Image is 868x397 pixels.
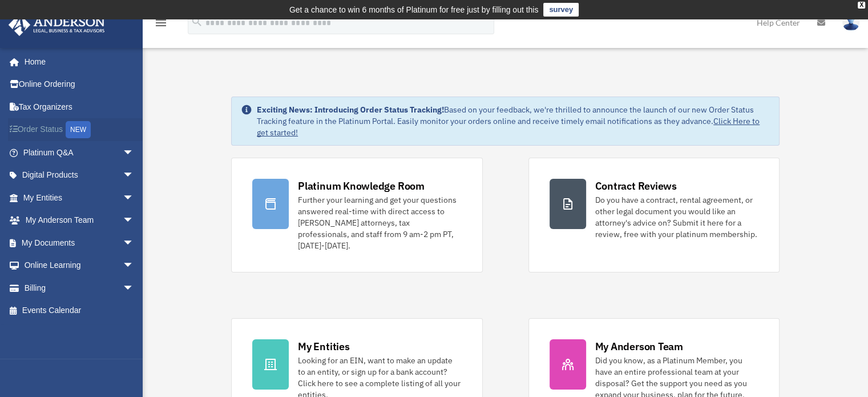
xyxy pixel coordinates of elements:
div: Further your learning and get your questions answered real-time with direct access to [PERSON_NAM... [298,194,461,251]
a: survey [543,3,579,17]
span: arrow_drop_down [123,276,146,300]
a: My Entitiesarrow_drop_down [8,186,151,209]
span: arrow_drop_down [123,231,146,255]
a: Billingarrow_drop_down [8,276,151,299]
i: search [191,15,203,28]
a: My Anderson Teamarrow_drop_down [8,209,151,232]
a: Online Learningarrow_drop_down [8,254,151,277]
i: menu [154,16,168,30]
div: Get a chance to win 6 months of Platinum for free just by filling out this [289,3,539,17]
a: Events Calendar [8,299,151,322]
a: Platinum Q&Aarrow_drop_down [8,141,151,164]
div: Platinum Knowledge Room [298,179,425,193]
img: Anderson Advisors Platinum Portal [5,14,108,36]
div: NEW [66,121,91,138]
span: arrow_drop_down [123,164,146,187]
a: Platinum Knowledge Room Further your learning and get your questions answered real-time with dire... [231,158,482,272]
a: Contract Reviews Do you have a contract, rental agreement, or other legal document you would like... [528,158,780,272]
span: arrow_drop_down [123,254,146,278]
a: Click Here to get started! [257,116,760,138]
a: Home [8,50,146,73]
div: Based on your feedback, we're thrilled to announce the launch of our new Order Status Tracking fe... [257,104,770,138]
div: Do you have a contract, rental agreement, or other legal document you would like an attorney's ad... [595,194,758,240]
strong: Exciting News: Introducing Order Status Tracking! [257,105,444,115]
a: Digital Productsarrow_drop_down [8,164,151,187]
a: Tax Organizers [8,95,151,118]
span: arrow_drop_down [123,186,146,210]
a: Online Ordering [8,73,151,96]
div: My Entities [298,339,349,354]
div: My Anderson Team [595,339,683,354]
div: close [858,2,865,9]
a: My Documentsarrow_drop_down [8,231,151,254]
div: Contract Reviews [595,179,677,193]
a: menu [154,20,168,30]
a: Order StatusNEW [8,118,151,142]
img: User Pic [842,14,859,31]
span: arrow_drop_down [123,209,146,232]
span: arrow_drop_down [123,141,146,165]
